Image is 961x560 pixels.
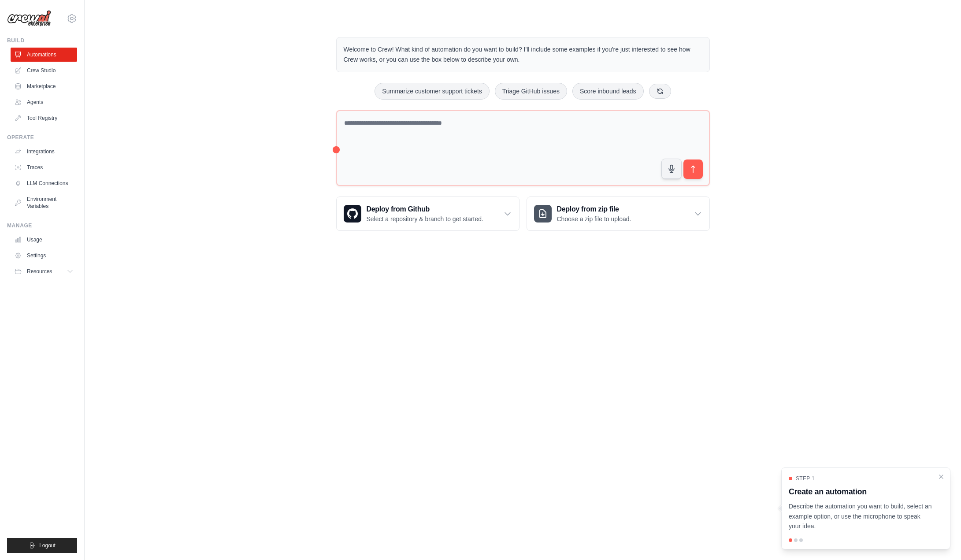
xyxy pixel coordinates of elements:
[11,111,77,125] a: Tool Registry
[11,160,77,174] a: Traces
[367,215,483,223] p: Select a repository & branch to get started.
[7,10,51,27] img: Logo
[7,222,77,229] div: Manage
[39,542,56,549] span: Logout
[495,83,567,100] button: Triage GitHub issues
[11,145,77,159] a: Integrations
[367,204,483,215] h3: Deploy from Github
[938,473,945,480] button: Close walkthrough
[344,45,702,65] p: Welcome to Crew! What kind of automation do you want to build? I'll include some examples if you'...
[11,63,77,78] a: Crew Studio
[11,79,77,93] a: Marketplace
[27,268,52,275] span: Resources
[11,192,77,213] a: Environment Variables
[7,37,77,44] div: Build
[11,48,77,62] a: Automations
[789,501,932,531] p: Describe the automation you want to build, select an example option, or use the microphone to spe...
[572,83,644,100] button: Score inbound leads
[11,264,77,278] button: Resources
[789,486,932,498] h3: Create an automation
[796,475,815,482] span: Step 1
[375,83,489,100] button: Summarize customer support tickets
[11,233,77,247] a: Usage
[917,518,961,560] iframe: Chat Widget
[7,134,77,141] div: Operate
[11,248,77,263] a: Settings
[11,176,77,190] a: LLM Connections
[557,204,631,215] h3: Deploy from zip file
[11,95,77,109] a: Agents
[7,538,77,553] button: Logout
[557,215,631,223] p: Choose a zip file to upload.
